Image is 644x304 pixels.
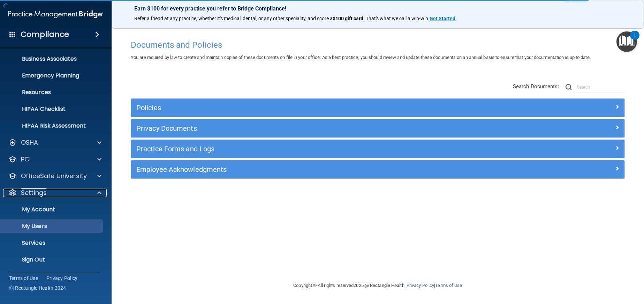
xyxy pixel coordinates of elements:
[134,5,621,12] p: Earn $100 for every practice you refer to Bridge Compliance!
[634,35,636,44] div: 1
[5,89,100,96] p: Resources
[136,143,619,154] a: Practice Forms and Logs
[21,172,87,180] p: OfficeSafe University
[21,155,31,164] p: PCI
[21,138,38,147] p: OSHA
[131,55,591,60] span: You are required by law to create and maintain copies of these documents on file in your office. ...
[136,145,496,153] h5: Practice Forms and Logs
[5,223,100,230] p: My Users
[363,16,430,21] span: ! That's what we call a win-win.
[21,189,47,197] p: Settings
[5,256,100,263] p: Sign Out
[134,16,333,21] span: Refer a friend at any practice, whether it's medical, dental, or any other speciality, and score a
[131,40,625,50] h4: Documents and Policies
[136,104,496,112] h5: Policies
[9,275,38,282] a: Terms of Use
[136,102,619,113] a: Policies
[5,240,100,246] p: Services
[8,138,101,147] a: OSHA
[5,206,100,213] p: My Account
[5,122,100,129] p: HIPAA Risk Assessment
[8,172,101,180] a: OfficeSafe University
[8,155,101,164] a: PCI
[430,16,456,21] a: Get Started
[407,283,434,288] a: Privacy Policy
[251,274,505,297] div: Copyright © All rights reserved 2025 @ Rectangle Health | |
[616,31,637,52] button: Open Resource Center, 1 new notification
[8,189,101,197] a: Settings
[5,106,100,113] p: HIPAA Checklist
[136,164,619,175] a: Employee Acknowledgments
[136,166,496,173] h5: Employee Acknowledgments
[21,30,69,39] h4: Compliance
[5,55,100,62] p: Business Associates
[46,275,78,282] a: Privacy Policy
[136,123,619,134] a: Privacy Documents
[435,283,462,288] a: Terms of Use
[136,124,496,132] h5: Privacy Documents
[5,72,100,79] p: Emergency Planning
[9,284,66,291] span: Ⓒ Rectangle Health 2024
[513,83,559,90] span: Search Documents:
[8,7,103,21] img: PMB logo
[566,84,572,90] img: ic-search.3b580494.png
[577,82,625,92] input: Search
[430,16,455,21] strong: Get Started
[333,16,363,21] strong: $100 gift card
